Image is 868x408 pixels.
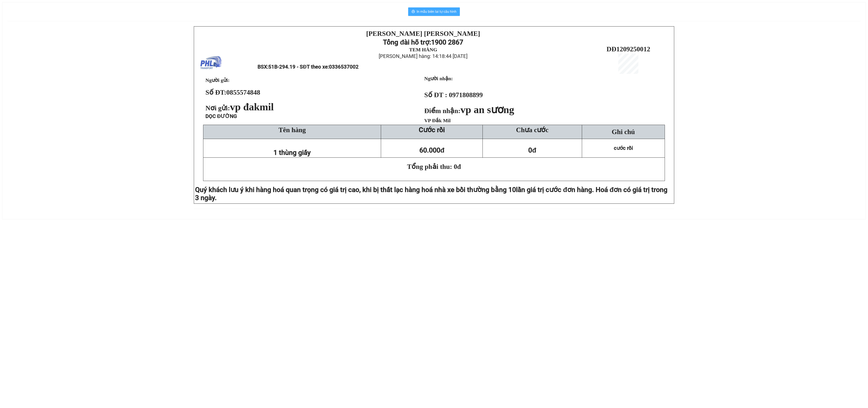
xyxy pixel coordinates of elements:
[205,113,237,119] span: DỌC ĐƯỜNG
[366,30,480,37] strong: [PERSON_NAME] [PERSON_NAME]
[329,64,359,70] span: 0336537002
[205,104,275,112] span: Nơi gửi:
[431,38,463,46] strong: 1900 2867
[614,145,633,151] span: cước rồi
[205,77,230,83] span: Người gửi:
[612,128,635,136] span: Ghi chú
[408,7,460,16] button: printerIn mẫu biên lai tự cấu hình
[195,186,667,202] span: lần giá trị cước đơn hàng. Hoá đơn có giá trị trong 3 ngày.
[279,126,306,134] span: Tên hàng
[409,47,437,52] strong: TEM HÀNG
[379,53,467,59] span: [PERSON_NAME] hàng: 14:18:44 [DATE]
[273,149,311,157] span: 1 thùng giấy
[230,101,274,112] span: vp đakmil
[419,126,445,134] strong: Cước rồi
[424,107,514,115] strong: Điểm nhận:
[449,91,483,99] span: 0971808899
[424,91,447,99] strong: Số ĐT :
[528,146,536,154] span: 0đ
[419,146,445,154] span: 60.000đ
[226,88,260,96] span: 0855574848
[424,118,451,123] span: VP Đắk Mil
[417,9,456,14] span: In mẫu biên lai tự cấu hình
[195,186,516,194] span: Quý khách lưu ý khi hàng hoá quan trọng có giá trị cao, khi bị thất lạc hàng hoá nhà xe bồi thườn...
[460,104,514,115] span: vp an sương
[407,163,461,170] span: Tổng phải thu: 0đ
[268,64,358,70] span: 51B-294.19 - SĐT theo xe:
[607,45,650,53] span: DĐ1209250012
[205,88,260,96] strong: Số ĐT:
[200,52,222,74] img: logo
[383,38,431,46] strong: Tổng đài hỗ trợ:
[424,76,453,81] strong: Người nhận:
[412,10,415,14] span: printer
[258,64,358,70] span: BSX:
[516,126,548,134] span: Chưa cước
